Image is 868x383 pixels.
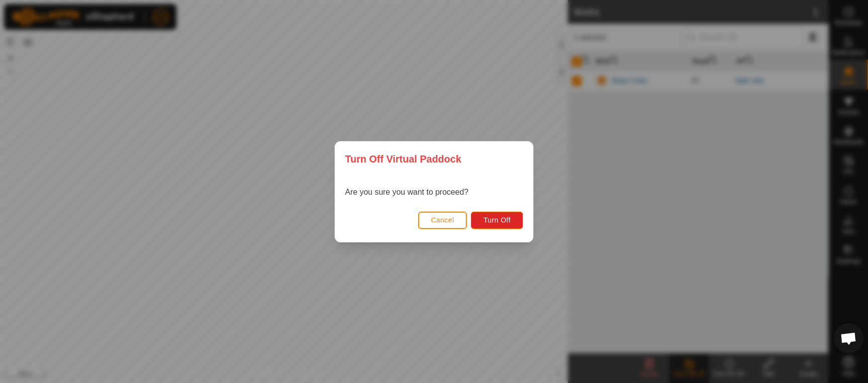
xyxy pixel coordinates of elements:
[834,323,864,353] div: Open chat
[431,216,454,224] span: Cancel
[418,211,467,229] button: Cancel
[345,152,461,166] span: Turn Off Virtual Paddock
[483,216,511,224] span: Turn Off
[345,186,468,198] p: Are you sure you want to proceed?
[471,211,523,229] button: Turn Off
